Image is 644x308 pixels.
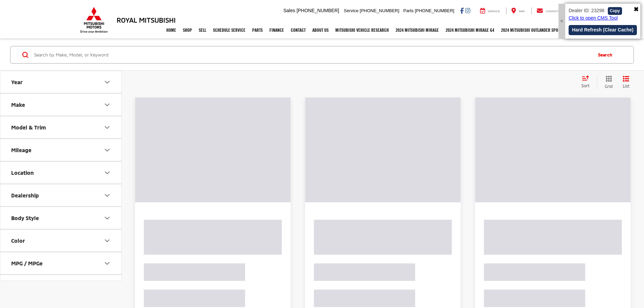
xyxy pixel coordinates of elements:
div: Color [11,237,25,244]
span: Dealer ID: 23298 [569,8,604,13]
span: Sort [581,83,590,88]
span: [PHONE_NUMBER] [296,8,339,13]
span: [PHONE_NUMBER] [360,8,399,13]
a: Sell [195,22,210,39]
div: Year [11,79,23,85]
span: Service [488,10,500,13]
button: List View [618,75,635,89]
button: LocationLocation [0,162,122,184]
a: Instagram: Click to visit our Instagram page [465,8,470,13]
button: MileageMileage [0,139,122,161]
a: Facebook: Click to visit our Facebook page [460,8,464,13]
h3: Royal Mitsubishi [117,16,176,24]
div: < [558,4,565,39]
button: Hard Refresh (Clear Cache) [569,25,637,35]
a: Home [163,22,180,39]
button: Grid View [597,75,618,89]
div: Mileage [103,146,111,154]
div: Dealership [103,191,111,199]
a: 2024 Mitsubishi Mirage G4 [442,22,498,39]
span: [PHONE_NUMBER] [415,8,454,13]
div: MPG / MPGe [11,260,43,266]
div: Model & Trim [11,124,46,131]
p: Click to open CMS Tool [569,15,637,22]
a: Map [506,7,530,14]
a: Finance [266,22,287,39]
a: 2024 Mitsubishi Mirage [392,22,442,39]
a: Contact [531,7,564,14]
span: Sales [283,8,295,13]
input: Search by Make, Model, or Keyword [33,47,591,63]
button: YearYear [0,71,122,93]
span: Contact [546,10,558,13]
div: Color [103,237,111,245]
a: Contact [287,22,309,39]
a: Mitsubishi Vehicle Research [332,22,392,39]
div: Location [11,169,34,176]
button: MakeMake [0,94,122,116]
button: ColorColor [0,230,122,252]
div: MPG / MPGe [103,259,111,267]
a: Parts: Opens in a new tab [249,22,266,39]
span: ✖ [634,5,639,14]
a: Shop [180,22,195,39]
a: About Us [309,22,332,39]
button: MPG / MPGeMPG / MPGe [0,252,122,274]
button: Cylinder [0,275,122,297]
span: Service [344,8,358,13]
span: Map [519,10,525,13]
a: Schedule Service: Opens in a new tab [210,22,249,39]
div: Location [103,169,111,177]
div: Model & Trim [103,123,111,132]
button: Model & TrimModel & Trim [0,116,122,138]
div: Mileage [11,147,31,153]
div: Body Style [103,214,111,222]
div: Make [11,101,25,108]
a: 2024 Mitsubishi Outlander SPORT [498,22,566,39]
button: DealershipDealership [0,184,122,206]
button: Select sort value [578,75,597,89]
button: Copy [608,7,622,15]
div: Year [103,78,111,86]
div: Body Style [11,215,39,221]
span: List [623,83,629,89]
div: Make [103,101,111,109]
img: Mitsubishi [79,7,109,33]
a: Service [475,7,505,14]
span: Grid [605,84,613,89]
button: Search [591,46,622,63]
div: Dealership [11,192,39,198]
button: Body StyleBody Style [0,207,122,229]
span: Parts [403,8,413,13]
